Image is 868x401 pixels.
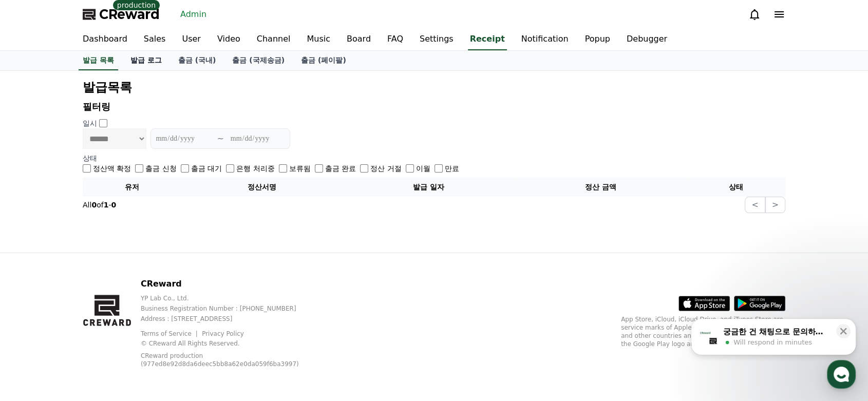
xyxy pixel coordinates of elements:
[111,201,116,209] strong: 0
[83,118,97,128] p: 일시
[224,51,293,70] a: 출금 (국제송금)
[325,163,356,174] label: 출금 완료
[202,330,244,337] a: Privacy Policy
[79,51,118,70] a: 발급 목록
[83,79,785,96] h2: 발급목록
[174,29,209,50] a: User
[515,178,687,197] th: 정산 금액
[379,29,411,50] a: FAQ
[416,163,430,174] label: 이월
[236,163,274,174] label: 은행 처리중
[74,29,136,50] a: Dashboard
[745,197,765,213] button: <
[99,6,160,23] span: CReward
[68,316,133,341] a: Messages
[83,178,181,197] th: 유저
[293,51,354,70] a: 출금 (페이팔)
[343,178,515,197] th: 발급 일자
[249,29,299,50] a: Channel
[181,178,343,197] th: 정산서명
[83,100,785,114] p: 필터링
[141,352,305,368] p: CReward production (977ed8e92d8da6deec5bb8a62e0da059f6ba3997)
[170,51,224,70] a: 출금 (국내)
[85,332,116,340] span: Messages
[765,197,785,213] button: >
[152,331,177,339] span: Settings
[141,278,321,290] p: CReward
[26,331,44,339] span: Home
[141,294,321,302] p: YP Lab Co., Ltd.
[104,201,109,209] strong: 1
[176,6,211,23] a: Admin
[298,29,338,50] a: Music
[141,339,321,348] p: © CReward All Rights Reserved.
[3,316,68,341] a: Home
[618,29,675,50] a: Debugger
[445,163,459,174] label: 만료
[411,29,462,50] a: Settings
[133,316,197,341] a: Settings
[122,51,170,70] a: 발급 로그
[83,6,160,23] a: CReward
[289,163,311,174] label: 보류됨
[191,163,222,174] label: 출금 대기
[83,153,785,163] p: 상태
[209,29,249,50] a: Video
[141,330,199,337] a: Terms of Service
[145,163,176,174] label: 출금 신청
[576,29,618,50] a: Popup
[93,163,131,174] label: 정산액 확정
[468,29,507,50] a: Receipt
[91,201,97,209] strong: 0
[136,29,174,50] a: Sales
[141,304,321,313] p: Business Registration Number : [PHONE_NUMBER]
[621,315,785,348] p: App Store, iCloud, iCloud Drive, and iTunes Store are service marks of Apple Inc., registered in ...
[370,163,401,174] label: 정산 거절
[217,132,223,145] p: ~
[83,200,116,210] p: All of -
[513,29,577,50] a: Notification
[338,29,379,50] a: Board
[687,178,785,197] th: 상태
[141,315,321,323] p: Address : [STREET_ADDRESS]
